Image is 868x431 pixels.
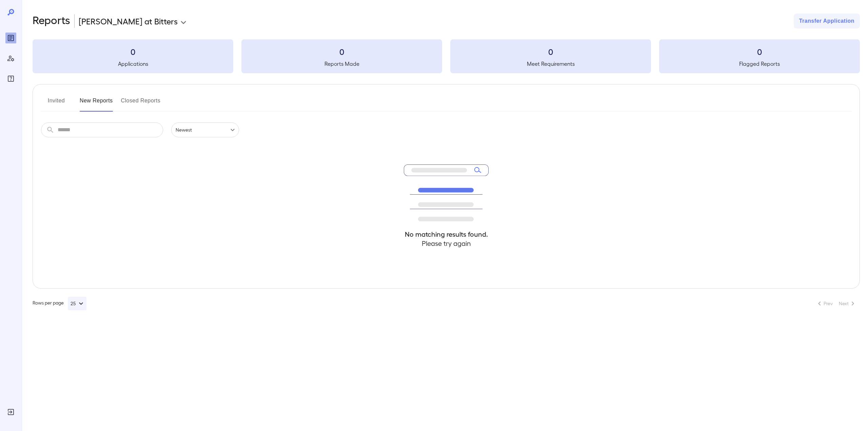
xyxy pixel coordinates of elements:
[5,73,16,84] div: FAQ
[33,46,233,57] h3: 0
[241,46,442,57] h3: 0
[33,39,860,73] summary: 0Applications0Reports Made0Meet Requirements0Flagged Reports
[659,60,860,68] h5: Flagged Reports
[5,33,16,43] div: Reports
[812,298,860,309] nav: pagination navigation
[171,122,239,137] div: Newest
[5,53,16,64] div: Manage Users
[450,60,651,68] h5: Meet Requirements
[33,14,70,28] h2: Reports
[80,95,113,112] button: New Reports
[404,230,489,239] h4: No matching results found.
[450,46,651,57] h3: 0
[121,95,161,112] button: Closed Reports
[79,16,178,26] p: [PERSON_NAME] at Bitters
[794,14,860,28] button: Transfer Application
[41,95,72,112] button: Invited
[33,297,86,310] div: Rows per page
[404,239,489,248] h4: Please try again
[241,60,442,68] h5: Reports Made
[659,46,860,57] h3: 0
[5,407,16,417] div: Log Out
[68,297,86,310] button: 25
[33,60,233,68] h5: Applications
